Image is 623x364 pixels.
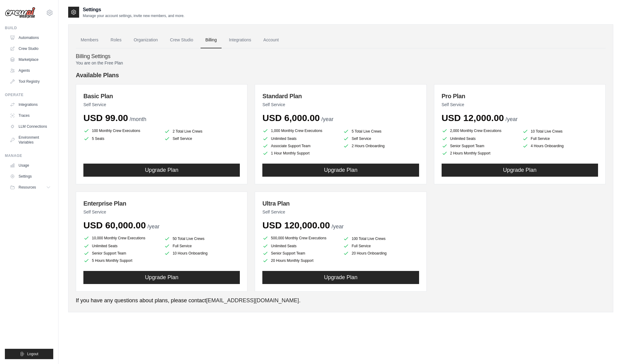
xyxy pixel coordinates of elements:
p: Self Service [262,102,419,108]
li: 1 Hour Monthly Support [262,150,338,156]
h3: Ultra Plan [262,199,419,208]
span: USD 99.00 [83,113,128,123]
li: 5 Total Live Crews [343,128,419,134]
h3: Standard Plan [262,92,419,100]
li: 10,000 Monthly Crew Executions [83,234,159,242]
li: 20 Hours Onboarding [343,250,419,256]
a: Account [258,32,284,48]
li: 10 Hours Onboarding [164,250,240,256]
a: Environment Variables [7,133,53,147]
a: Integrations [7,100,53,109]
li: 5 Seats [83,136,159,142]
li: Self Service [343,136,419,142]
a: Organization [129,32,163,48]
li: 2,000 Monthly Crew Executions [442,127,517,134]
button: Logout [5,349,53,359]
span: /year [506,116,518,122]
p: Self Service [83,209,240,215]
a: Crew Studio [165,32,198,48]
div: Manage [5,153,53,158]
a: Crew Studio [7,44,53,54]
img: Logo [5,7,35,19]
span: USD 12,000.00 [442,113,504,123]
button: Upgrade Plan [262,164,419,177]
a: Integrations [224,32,256,48]
li: Unlimited Seats [262,243,338,249]
a: Settings [7,172,53,181]
iframe: Chat Widget [593,335,623,364]
span: Logout [27,352,38,356]
h2: Settings [83,6,184,13]
p: You are on the Free Plan [76,60,606,66]
span: Resources [19,185,36,190]
li: 4 Hours Onboarding [522,143,598,149]
li: Unlimited Seats [442,136,517,142]
li: 5 Hours Monthly Support [83,258,159,264]
li: 1,000 Monthly Crew Executions [262,127,338,134]
a: Marketplace [7,55,53,64]
a: Agents [7,66,53,75]
li: 100 Total Live Crews [343,236,419,242]
li: Full Service [522,136,598,142]
li: 100 Monthly Crew Executions [83,127,159,134]
a: [EMAIL_ADDRESS][DOMAIN_NAME] [206,297,299,303]
p: Self Service [83,102,240,108]
button: Upgrade Plan [83,164,240,177]
a: Members [76,32,103,48]
li: 50 Total Live Crews [164,236,240,242]
li: 2 Total Live Crews [164,128,240,134]
li: Unlimited Seats [262,136,338,142]
li: 20 Hours Monthly Support [262,258,338,264]
a: Automations [7,33,53,43]
li: Senior Support Team [442,143,517,149]
li: 500,000 Monthly Crew Executions [262,234,338,242]
a: LLM Connections [7,122,53,131]
a: Roles [106,32,126,48]
a: Usage [7,161,53,170]
span: /month [130,116,146,122]
button: Resources [7,182,53,192]
li: Full Service [164,243,240,249]
li: 2 Hours Monthly Support [442,150,517,156]
button: Upgrade Plan [262,271,419,284]
h3: Enterprise Plan [83,199,240,208]
div: Build [5,26,53,30]
p: Manage your account settings, invite new members, and more. [83,13,184,18]
h3: Pro Plan [442,92,598,100]
h4: Available Plans [76,71,606,79]
a: Traces [7,111,53,120]
h3: Basic Plan [83,92,240,100]
a: Billing [201,32,222,48]
li: Senior Support Team [83,250,159,256]
p: Self Service [262,209,419,215]
span: USD 60,000.00 [83,220,146,230]
li: 2 Hours Onboarding [343,143,419,149]
li: Unlimited Seats [83,243,159,249]
span: USD 6,000.00 [262,113,320,123]
a: Tool Registry [7,77,53,86]
button: Upgrade Plan [83,271,240,284]
button: Upgrade Plan [442,164,598,177]
li: Associate Support Team [262,143,338,149]
span: /year [147,224,159,230]
div: Operate [5,92,53,97]
span: /year [331,224,344,230]
p: Self Service [442,102,598,108]
span: /year [321,116,334,122]
span: USD 120,000.00 [262,220,330,230]
li: Self Service [164,136,240,142]
h4: Billing Settings [76,53,606,60]
li: 10 Total Live Crews [522,128,598,134]
p: If you have any questions about plans, please contact . [76,296,606,305]
li: Senior Support Team [262,250,338,256]
li: Full Service [343,243,419,249]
